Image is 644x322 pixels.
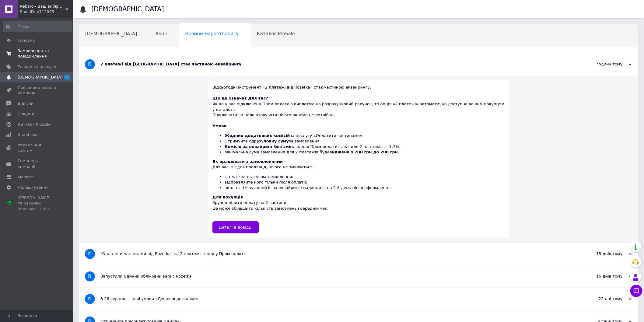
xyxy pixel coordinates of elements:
[571,296,632,302] div: 22 дні тому
[225,144,293,149] b: Комісія за еквайринг без змін
[18,185,49,190] span: Налаштування
[212,194,505,217] div: Зручно ділити оплату на 2 частини. Це може збільшити кількість замовлень і середній чек.
[18,64,56,70] span: Товари та послуги
[18,122,51,127] span: Каталог ProSale
[18,142,56,153] span: Управління сайтом
[18,85,56,96] span: Показники роботи компанії
[18,195,56,212] span: [PERSON_NAME] та рахунки
[18,132,39,138] span: Аналітика
[225,144,505,149] li: , як для Пром-оплати, так і для 2 платежів — 1,7%,
[185,31,239,37] span: Новини маркетплейсу
[64,75,70,80] span: 1
[225,180,505,185] li: відправляйте його тільки після оплати;
[212,195,243,199] b: Для покупців
[100,251,571,257] div: "Оплатити частинами від Rozetka" на 2 платежі тепер у Пром-оплаті
[18,158,56,169] span: Гаманець компанії
[225,149,505,155] li: Мінімальна сума замовлення для 2 платежів буде
[212,221,259,233] a: Деталі в довідці
[18,111,34,117] span: Покупці
[571,61,632,67] div: годину тому
[225,133,505,138] li: за послугу «Оплатити частинами».
[330,150,399,154] b: знижена з 700 грн до 200 грн.
[18,75,63,80] span: [DEMOGRAPHIC_DATA]
[20,4,65,9] span: Rebaro - Ваш вибір в світі композитної арматури
[20,9,73,15] div: Ваш ID: 4112895
[212,159,283,164] b: Як працювати з замовленнями
[219,225,253,229] span: Деталі в довідці
[225,133,290,138] b: Жодних додаткових комісій
[571,274,632,279] div: 16 днів тому
[100,274,571,279] div: Запустили Єдиний обліковий запис Rozetka
[212,159,505,191] div: Для вас, як для продавця, нічого не змінюється:
[85,31,137,37] span: [DEMOGRAPHIC_DATA]
[225,185,505,191] li: виплата (мінус комісія за еквайринг) надходить на 2-й день після оформлення.
[156,31,167,37] span: Акції
[630,285,642,297] button: Чат з покупцем
[264,139,289,143] b: повну суму
[185,38,239,42] span: 1
[91,5,164,13] h1: [DEMOGRAPHIC_DATA]
[571,251,632,257] div: 15 днів тому
[225,138,505,144] li: Отримуйте одразу за замовлення
[257,31,295,37] span: Каталог ProSale
[18,206,56,212] div: Prom мікс 1 000
[18,101,33,106] span: Відгуки
[100,61,571,67] div: 2 платежі від [GEOGRAPHIC_DATA] стає частиною еквайрингу
[212,124,227,128] b: Умови
[212,85,505,96] div: Відсьогодні інструмент «2 платежі від Rozetka» стає частиною еквайрингу.
[18,174,33,180] span: Маркет
[212,96,505,118] div: Якщо у вас підключена Пром-оплата з виплатою на розрахунковий рахунок, то опція «2 платежі» автом...
[225,174,505,180] li: стежте за статусом замовлення;
[3,21,72,32] input: Пошук
[18,48,56,59] span: Замовлення та повідомлення
[100,296,571,302] div: З 26 серпня — нові умови «Дешевої доставки»
[212,96,268,100] b: Що це означає для вас?
[18,38,35,43] span: Головна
